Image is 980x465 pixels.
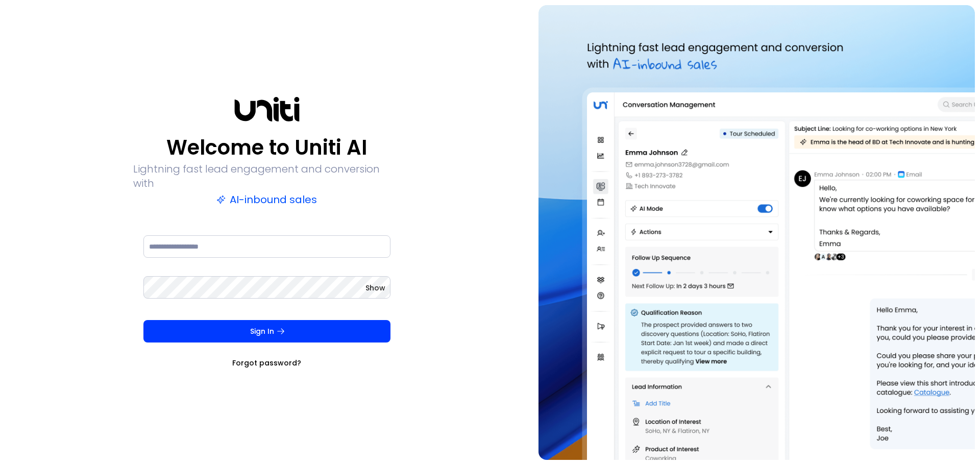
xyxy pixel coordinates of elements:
[216,192,317,207] p: AI-inbound sales
[232,358,301,368] a: Forgot password?
[133,162,401,190] p: Lightning fast lead engagement and conversion with
[365,283,385,293] button: Show
[538,5,975,460] img: auth-hero.png
[166,135,367,160] p: Welcome to Uniti AI
[143,320,390,342] button: Sign In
